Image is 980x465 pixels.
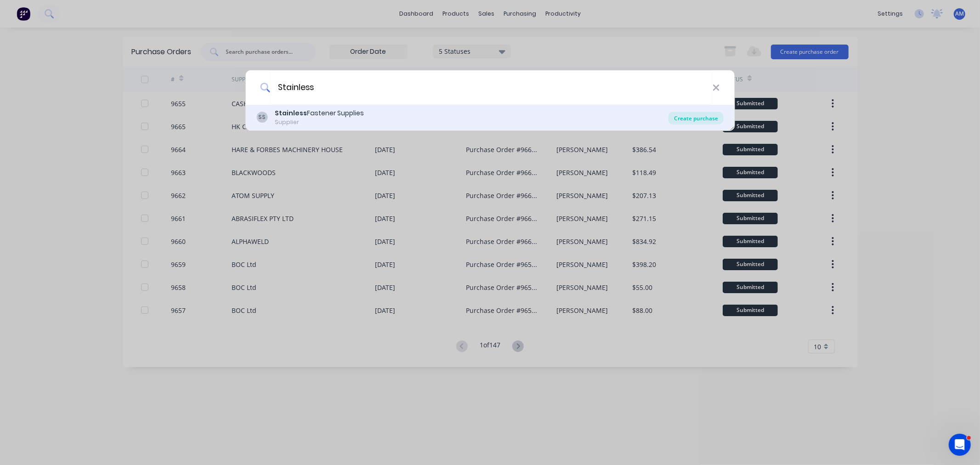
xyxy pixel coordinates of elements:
[275,108,307,118] b: Stainless
[668,112,724,125] div: Create purchase
[270,70,713,105] input: Enter a supplier name to create a new order...
[275,108,364,118] div: Fastener Supplies
[949,434,971,456] iframe: Intercom live chat
[275,118,364,126] div: Supplier
[256,112,267,123] div: SS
